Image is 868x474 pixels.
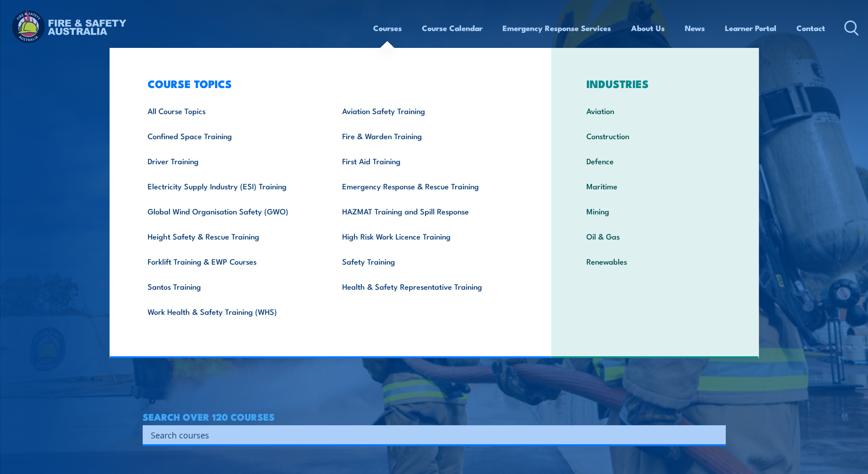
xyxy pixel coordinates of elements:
[153,428,708,441] form: Search form
[328,173,523,198] a: Emergency Response & Rescue Training
[134,173,328,198] a: Electricity Supply Industry (ESI) Training
[572,148,738,173] a: Defence
[134,148,328,173] a: Driver Training
[572,249,738,274] a: Renewables
[151,428,706,442] input: Search input
[328,224,523,249] a: High Risk Work Licence Training
[328,123,523,148] a: Fire & Warden Training
[572,98,738,123] a: Aviation
[134,274,328,299] a: Santos Training
[631,16,665,40] a: About Us
[725,16,776,40] a: Learner Portal
[710,428,723,441] button: Search magnifier button
[328,274,523,299] a: Health & Safety Representative Training
[572,198,738,224] a: Mining
[134,299,328,324] a: Work Health & Safety Training (WHS)
[134,77,523,90] h3: COURSE TOPICS
[328,249,523,274] a: Safety Training
[328,198,523,224] a: HAZMAT Training and Spill Response
[796,16,825,40] a: Contact
[572,77,738,90] h3: INDUSTRIES
[134,198,328,224] a: Global Wind Organisation Safety (GWO)
[134,224,328,249] a: Height Safety & Rescue Training
[134,249,328,274] a: Forklift Training & EWP Courses
[373,16,402,40] a: Courses
[572,173,738,198] a: Maritime
[134,123,328,148] a: Confined Space Training
[572,224,738,249] a: Oil & Gas
[572,123,738,148] a: Construction
[328,148,523,173] a: First Aid Training
[503,16,611,40] a: Emergency Response Services
[328,98,523,123] a: Aviation Safety Training
[143,411,726,422] h4: SEARCH OVER 120 COURSES
[422,16,483,40] a: Course Calendar
[134,98,328,123] a: All Course Topics
[685,16,705,40] a: News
